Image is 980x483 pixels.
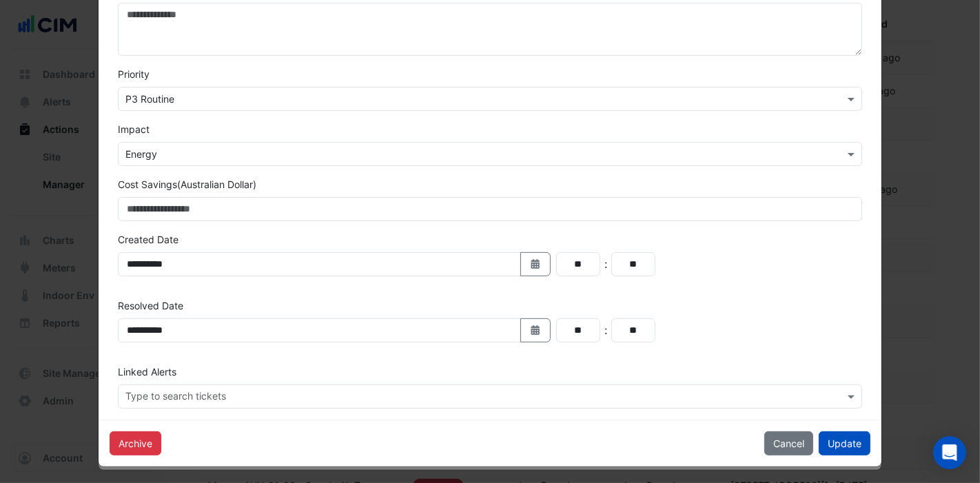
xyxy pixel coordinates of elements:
label: Impact [118,122,150,136]
input: Minutes [611,252,655,276]
label: Created Date [118,232,178,247]
div: : [600,256,611,272]
input: Minutes [611,318,655,342]
input: Hours [556,318,600,342]
div: Open Intercom Messenger [933,436,966,469]
label: Cost Savings (Australian Dollar) [118,177,256,192]
label: Linked Alerts [118,364,176,379]
button: Cancel [764,431,813,455]
fa-icon: Select Date [529,258,542,270]
fa-icon: Select Date [529,325,542,336]
label: Priority [118,67,150,81]
div: : [600,322,611,338]
div: Type to search tickets [123,389,226,407]
label: Resolved Date [118,298,183,313]
button: Update [819,431,870,455]
button: Archive [110,431,161,455]
input: Hours [556,252,600,276]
